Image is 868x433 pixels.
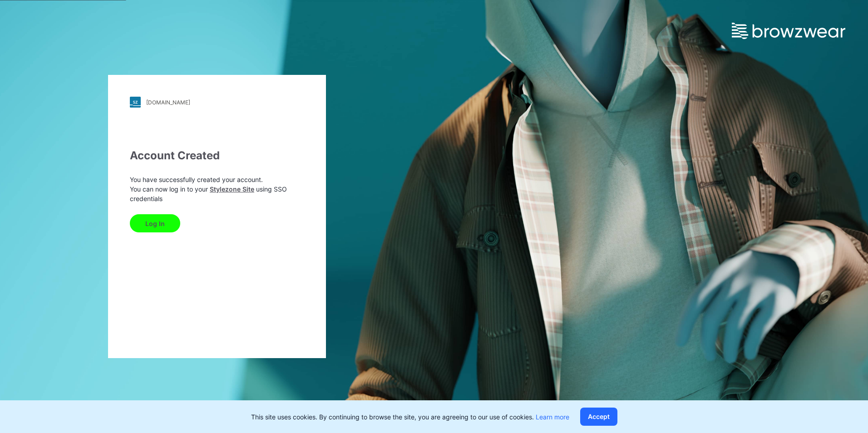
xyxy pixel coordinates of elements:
a: [DOMAIN_NAME] [130,97,304,108]
p: You can now log in to your using SSO credentials [130,184,304,203]
p: This site uses cookies. By continuing to browse the site, you are agreeing to our use of cookies. [251,412,569,422]
div: Account Created [130,148,304,164]
img: stylezone-logo.562084cfcfab977791bfbf7441f1a819.svg [130,97,141,108]
div: [DOMAIN_NAME] [146,99,190,106]
a: Stylezone Site [210,185,254,193]
img: browzwear-logo.e42bd6dac1945053ebaf764b6aa21510.svg [732,23,845,39]
p: You have successfully created your account. [130,175,304,184]
button: Log In [130,214,180,232]
button: Accept [580,408,617,426]
a: Learn more [536,413,569,421]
